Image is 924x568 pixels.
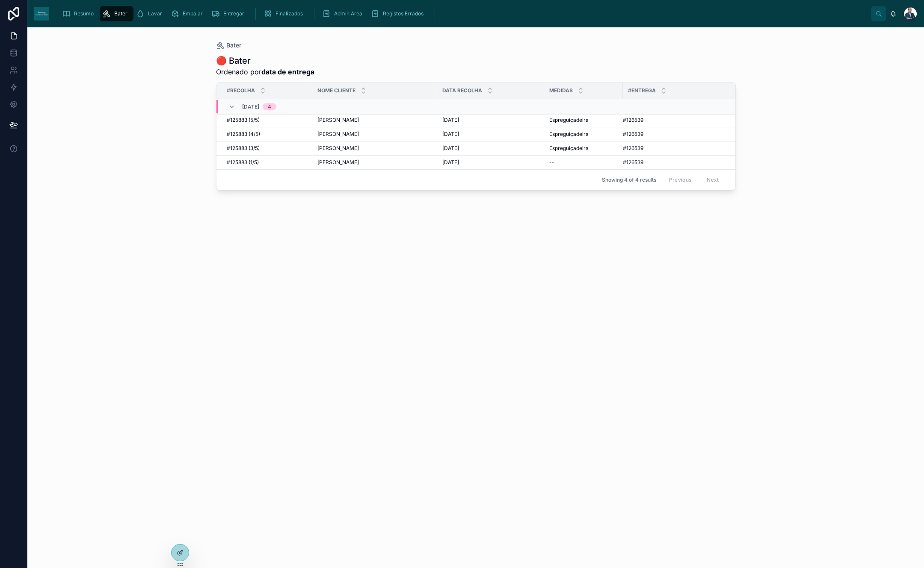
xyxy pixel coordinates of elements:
[623,159,725,166] a: #126539
[442,159,539,166] a: [DATE]
[320,6,368,21] a: Admin Area
[227,131,260,138] span: #125883 (4/5)
[442,131,459,138] span: [DATE]
[227,117,307,124] a: #125883 (5/5)
[268,103,271,110] div: 4
[623,131,725,138] a: #126539
[623,145,725,152] a: #126539
[317,87,355,94] span: Nome Cliente
[623,159,643,166] span: #126539
[114,10,127,17] span: Bater
[74,10,94,17] span: Resumo
[317,117,359,124] span: [PERSON_NAME]
[549,117,589,124] span: Espreguiçadeira
[216,67,314,77] span: Ordenado por
[317,131,432,138] a: [PERSON_NAME]
[148,10,162,17] span: Lavar
[623,117,725,124] a: #126539
[623,145,643,152] span: #126539
[442,117,459,124] span: [DATE]
[623,131,643,138] span: #126539
[317,145,359,152] span: [PERSON_NAME]
[442,87,482,94] span: Data Recolha
[227,145,260,152] span: #125883 (3/5)
[549,159,554,166] span: --
[227,159,307,166] a: #125883 (1/5)
[275,10,303,17] span: Finalizados
[100,6,133,21] a: Bater
[602,177,656,183] span: Showing 4 of 4 results
[227,131,307,138] a: #125883 (4/5)
[549,145,589,152] span: Espreguiçadeira
[549,159,618,166] a: --
[317,159,359,166] span: [PERSON_NAME]
[549,131,589,138] span: Espreguiçadeira
[317,117,432,124] a: [PERSON_NAME]
[227,159,259,166] span: #125883 (1/5)
[368,6,429,21] a: Registos Errados
[261,68,314,76] strong: data de entrega
[261,6,309,21] a: Finalizados
[227,145,307,152] a: #125883 (3/5)
[628,87,656,94] span: #Entrega
[34,7,49,21] img: App logo
[317,145,432,152] a: [PERSON_NAME]
[317,131,359,138] span: [PERSON_NAME]
[317,159,432,166] a: [PERSON_NAME]
[209,6,250,21] a: Entregar
[334,10,362,17] span: Admin Area
[549,131,618,138] a: Espreguiçadeira
[216,41,241,50] a: Bater
[168,6,209,21] a: Embalar
[442,131,539,138] a: [DATE]
[59,6,100,21] a: Resumo
[183,10,203,17] span: Embalar
[223,10,244,17] span: Entregar
[623,117,643,124] span: #126539
[383,10,423,17] span: Registos Errados
[227,117,260,124] span: #125883 (5/5)
[549,87,573,94] span: Medidas
[442,145,539,152] a: [DATE]
[56,4,871,23] div: scrollable content
[442,145,459,152] span: [DATE]
[226,41,241,50] span: Bater
[549,117,618,124] a: Espreguiçadeira
[442,159,459,166] span: [DATE]
[442,117,539,124] a: [DATE]
[549,145,618,152] a: Espreguiçadeira
[216,55,314,67] h1: 🔴 Bater
[227,87,255,94] span: #Recolha
[133,6,168,21] a: Lavar
[242,103,259,110] span: [DATE]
